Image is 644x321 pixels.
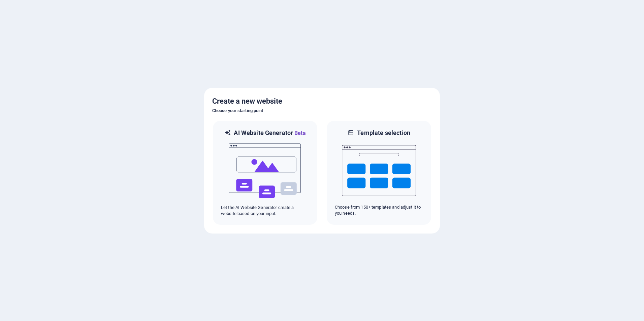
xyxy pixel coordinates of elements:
[335,204,423,216] p: Choose from 150+ templates and adjust it to you needs.
[228,137,302,205] img: ai
[212,96,432,107] h5: Create a new website
[234,129,305,137] h6: AI Website Generator
[357,129,410,137] h6: Template selection
[293,130,306,136] span: Beta
[212,107,432,115] h6: Choose your starting point
[326,120,432,225] div: Template selectionChoose from 150+ templates and adjust it to you needs.
[212,120,318,225] div: AI Website GeneratorBetaaiLet the AI Website Generator create a website based on your input.
[221,205,309,217] p: Let the AI Website Generator create a website based on your input.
